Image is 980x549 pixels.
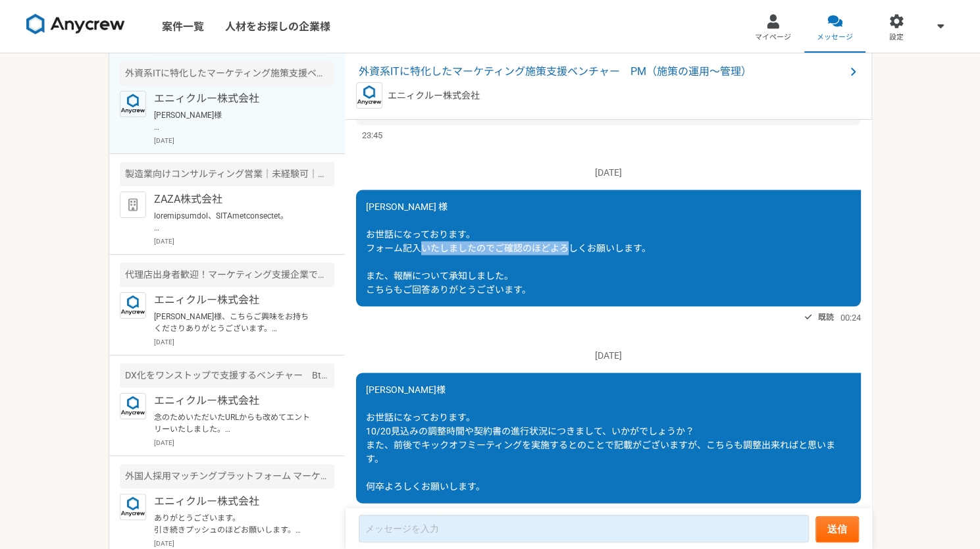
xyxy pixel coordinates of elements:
p: 念のためいただいたURLからも改めてエントリーいたしました。 何卒よろしくお願いします。 [154,411,317,435]
p: [DATE] [154,236,334,246]
img: logo_text_blue_01.png [120,91,146,117]
div: 製造業向けコンサルティング営業｜未経験可｜法人営業としてキャリアアップしたい方 [120,162,334,186]
span: 外資系ITに特化したマーケティング施策支援ベンチャー PM（施策の運用〜管理） [359,64,845,80]
div: DX化をワンストップで支援するベンチャー BtoBマーケティング戦略立案・実装 [120,363,334,388]
span: 設定 [889,32,904,43]
p: [PERSON_NAME]様 お世話になっております。 10/20見込みの調整時間や契約書の進行状況につきまして、いかがでしょうか？ また、前後でキックオフミーティングを実施するとのことで記載が... [154,109,317,133]
span: 既読 [818,309,834,325]
span: [PERSON_NAME] 様 お世話になっております。 フォーム記入いたしましたのでご確認のほどよろしくお願いします。 また、報酬について承知しました。 こちらもご回答ありがとうございます。 [366,201,651,294]
span: 23:45 [362,128,382,141]
p: [DATE] [154,337,334,347]
p: エニィクルー株式会社 [154,91,317,107]
div: 外資系ITに特化したマーケティング施策支援ベンチャー PM（施策の運用〜管理） [120,61,334,86]
img: 8DqYSo04kwAAAAASUVORK5CYII= [26,14,125,35]
p: [DATE] [154,136,334,145]
p: [DATE] [154,538,334,548]
span: メッセージ [817,32,853,43]
p: [PERSON_NAME]様、こちらご興味をお持ちくださりありがとうございます。 本件ですが、応募を多数いただいており、よりフィット度の高い方が先に選考に進まれている状況となります。その方の選考... [154,311,317,334]
button: 送信 [815,516,859,542]
span: マイページ [755,32,791,43]
span: [PERSON_NAME]様 お世話になっております。 10/20見込みの調整時間や契約書の進行状況につきまして、いかがでしょうか？ また、前後でキックオフミーティングを実施するとのことで記載が... [366,384,835,491]
div: 外国人採用マッチングプラットフォーム マーケティング責任者 [120,464,334,488]
p: エニィクルー株式会社 [154,292,317,308]
img: default_org_logo-42cde973f59100197ec2c8e796e4974ac8490bb5b08a0eb061ff975e4574aa76.png [120,192,146,218]
img: logo_text_blue_01.png [120,292,146,319]
img: logo_text_blue_01.png [120,393,146,419]
p: エニィクルー株式会社 [154,494,317,510]
p: [DATE] [356,165,861,179]
div: 代理店出身者歓迎！マーケティング支援企業でのフロント営業兼広告運用担当 [120,263,334,287]
span: 00:24 [840,311,861,323]
p: ありがとうございます。 引き続きプッシュのほどお願いします。 1点、前回にもお伝えしたところですが、私のキャリアが正確に伝わっているのかどうかが心配です。 LPOに関しては今までから現在までしっ... [154,512,317,536]
span: 既読 [818,506,834,522]
p: ZAZA株式会社 [154,192,317,207]
p: エニィクルー株式会社 [388,89,480,103]
p: [DATE] [154,438,334,448]
p: [DATE] [356,348,861,362]
p: loremipsumdol、SITAmetconsectet。 adipiscin、el・seddoeiusmodtemporincididun。 utlabo、etdol・magnaaL7En... [154,210,317,234]
p: エニィクルー株式会社 [154,393,317,409]
img: logo_text_blue_01.png [120,494,146,520]
img: logo_text_blue_01.png [356,82,382,109]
